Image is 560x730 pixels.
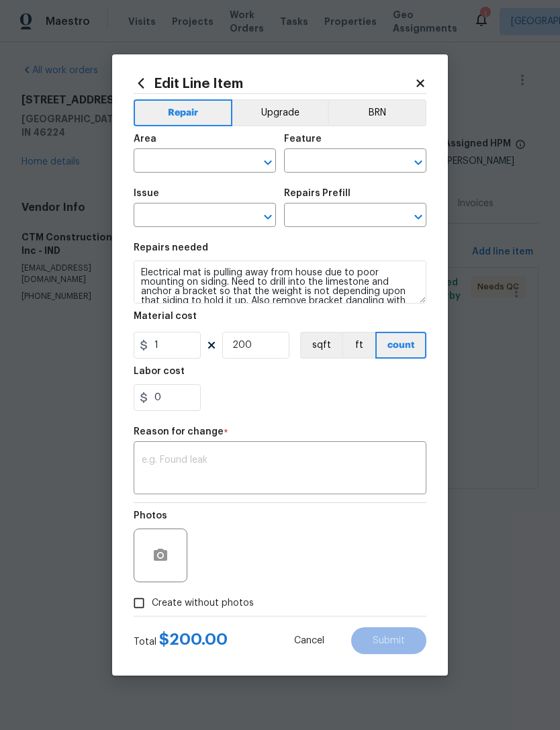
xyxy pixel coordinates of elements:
[134,427,224,437] h5: Reason for change
[134,189,159,198] h5: Issue
[294,636,324,646] span: Cancel
[375,332,426,359] button: count
[259,208,277,226] button: Open
[134,76,414,91] h2: Edit Line Item
[159,631,228,647] span: $ 200.00
[259,153,277,172] button: Open
[409,153,428,172] button: Open
[328,99,426,126] button: BRN
[232,99,328,126] button: Upgrade
[351,627,426,654] button: Submit
[273,627,346,654] button: Cancel
[134,511,167,520] h5: Photos
[409,208,428,226] button: Open
[300,332,342,359] button: sqft
[284,189,351,198] h5: Repairs Prefill
[284,134,322,144] h5: Feature
[134,633,228,649] div: Total
[342,332,375,359] button: ft
[152,596,254,610] span: Create without photos
[134,243,208,253] h5: Repairs needed
[134,134,156,144] h5: Area
[134,261,426,304] textarea: Electrical mat is pulling away from house due to poor mounting on siding. Need to drill into the ...
[134,312,197,321] h5: Material cost
[134,99,232,126] button: Repair
[134,367,185,376] h5: Labor cost
[373,636,405,646] span: Submit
